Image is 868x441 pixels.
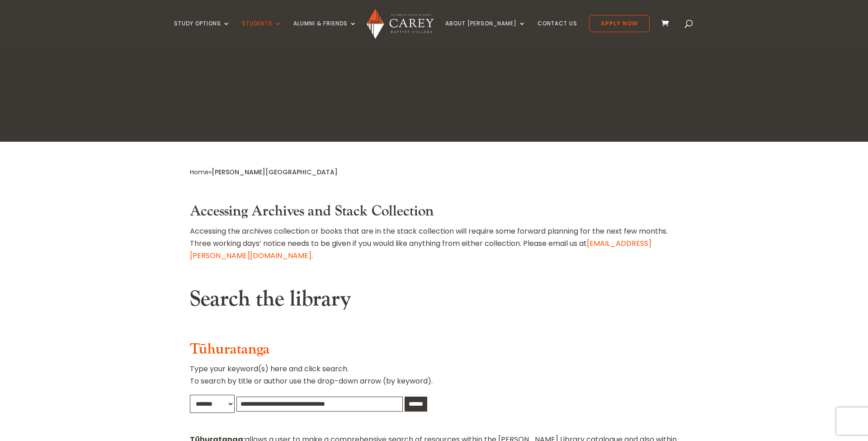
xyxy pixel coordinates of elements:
img: Carey Baptist College [367,9,433,39]
p: Accessing the archives collection or books that are in the stack collection will require some for... [190,225,678,262]
p: Type your keyword(s) here and click search. To search by title or author use the drop-down arrow ... [190,363,678,394]
h3: Accessing Archives and Stack Collection [190,203,678,225]
a: Students [242,20,282,42]
h3: Tūhuratanga [190,341,678,363]
h2: Search the library [190,286,678,317]
a: Study Options [174,20,230,42]
a: About [PERSON_NAME] [445,20,526,42]
a: Contact Us [538,20,577,42]
span: [PERSON_NAME][GEOGRAPHIC_DATA] [212,168,338,177]
a: Home [190,168,209,177]
a: Apply Now [589,15,650,32]
span: » [190,168,338,177]
a: Alumni & Friends [293,20,357,42]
